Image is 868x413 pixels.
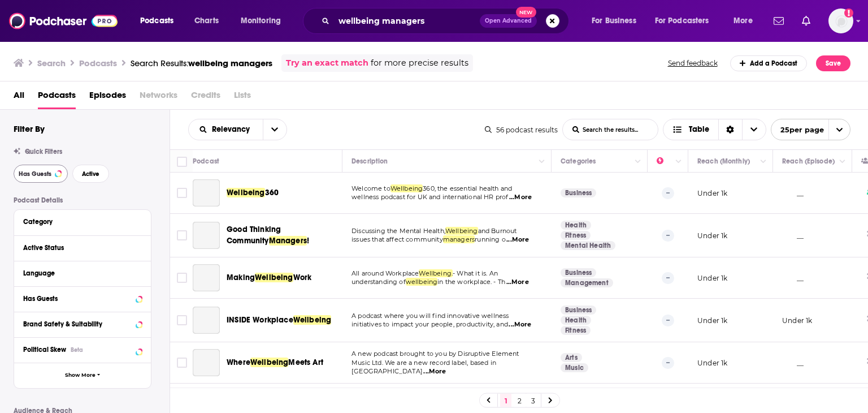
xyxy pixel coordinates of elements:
[71,346,83,354] div: Beta
[697,188,727,198] p: Under 1k
[782,273,804,283] p: __
[82,171,99,177] span: Active
[561,278,613,287] a: Management
[9,10,118,32] img: Podchaser - Follow, Share and Rate Podcasts
[561,353,582,362] a: Arts
[314,8,580,34] div: Search podcasts, credits, & more...
[14,196,151,204] p: Podcast Details
[227,358,250,367] span: Where
[697,316,727,325] p: Under 1k
[516,7,536,18] span: New
[561,306,596,315] a: Business
[561,363,588,372] a: Music
[65,372,96,378] span: Show More
[89,86,126,109] a: Episodes
[816,55,850,71] button: Save
[757,155,770,169] button: Column Actions
[485,18,532,24] span: Open Advanced
[23,320,132,328] div: Brand Safety & Suitability
[561,268,596,277] a: Business
[535,155,549,169] button: Column Actions
[177,358,187,368] span: Toggle select row
[14,123,45,134] h2: Filter By
[351,320,508,328] span: initiatives to impact your people, productivity, and
[662,315,674,326] p: --
[193,179,220,206] a: Wellbeing360
[437,278,505,286] span: in the workplace. - Th
[509,320,531,329] span: ...More
[241,13,281,29] span: Monitoring
[23,346,66,354] span: Political Skew
[782,231,804,240] p: __
[655,13,709,29] span: For Podcasters
[453,269,498,277] span: - What it is. An
[445,227,478,235] span: Wellbeing
[662,187,674,199] p: --
[72,165,109,183] button: Active
[351,278,406,286] span: understanding of
[23,317,142,331] button: Brand Safety & Suitability
[227,187,279,199] a: Wellbeing360
[665,58,721,68] button: Send feedback
[828,8,853,33] span: Logged in as ColinMcA
[697,273,727,283] p: Under 1k
[23,244,134,252] div: Active Status
[561,326,591,335] a: Fitness
[782,316,812,325] p: Under 1k
[177,273,187,283] span: Toggle select row
[485,126,558,134] div: 56 podcast results
[19,171,51,177] span: Has Guests
[227,315,293,325] span: INSIDE Workplace
[227,273,255,282] span: Making
[506,235,529,244] span: ...More
[527,394,539,407] a: 3
[672,155,685,169] button: Column Actions
[263,119,287,140] button: open menu
[771,119,850,140] button: open menu
[193,349,220,376] a: Where Wellbeing Meets Art
[191,86,220,109] span: Credits
[188,119,287,140] h2: Choose List sort
[23,291,142,306] button: Has Guests
[734,13,753,29] span: More
[844,8,853,18] svg: Add a profile image
[475,235,506,243] span: running o
[14,363,151,388] button: Show More
[419,269,453,277] span: Wellbeing.
[390,184,423,192] span: Wellbeing
[662,272,674,283] p: --
[14,86,24,109] span: All
[212,126,254,134] span: Relevancy
[193,264,220,291] a: Making Wellbeing Work
[286,57,368,70] a: Try an exact match
[351,269,419,277] span: All around Workplace
[233,12,296,30] button: open menu
[561,241,615,250] a: Mental Health
[631,155,645,169] button: Column Actions
[293,315,332,325] span: Wellbeing
[265,188,279,197] span: 360
[227,188,265,197] span: Wellbeing
[351,359,496,376] span: Music Ltd. We are a new record label, based in [GEOGRAPHIC_DATA]
[140,13,173,29] span: Podcasts
[769,11,788,31] a: Show notifications dropdown
[227,315,331,326] a: INSIDE WorkplaceWellbeing
[689,126,709,134] span: Table
[443,235,475,243] span: managers
[188,58,272,68] span: wellbeing managers
[480,14,537,28] button: Open AdvancedNew
[227,272,311,283] a: MakingWellbeingWork
[23,240,142,255] button: Active Status
[351,193,508,201] span: wellness podcast for UK and international HR prof
[193,154,219,168] div: Podcast
[662,230,674,241] p: --
[697,358,727,368] p: Under 1k
[663,119,766,140] button: Choose View
[500,394,511,407] a: 1
[250,358,289,367] span: Wellbeing
[23,269,134,277] div: Language
[730,55,808,71] a: Add a Podcast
